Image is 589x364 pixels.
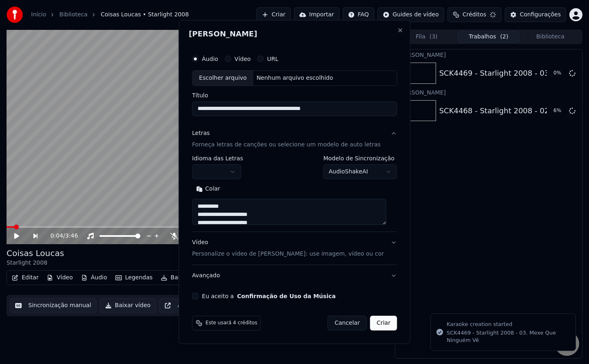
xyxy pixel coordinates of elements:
p: Forneça letras de canções ou selecione um modelo de auto letras [192,141,381,149]
button: LetrasForneça letras de canções ou selecione um modelo de auto letras [192,123,397,155]
button: VídeoPersonalize o vídeo de [PERSON_NAME]: use imagem, vídeo ou cor [192,232,397,265]
div: Vídeo [192,238,384,258]
div: Letras [192,129,210,137]
div: Nenhum arquivo escolhido [253,74,336,82]
button: Colar [192,182,225,195]
span: Este usará 4 créditos [206,320,257,326]
button: Eu aceito a [237,293,336,299]
label: Modelo de Sincronização [323,155,397,161]
button: Avançado [192,265,397,286]
label: Título [192,92,397,98]
label: Vídeo [234,56,251,62]
label: Eu aceito a [202,293,336,299]
div: Escolher arquivo [193,71,254,85]
button: Cancelar [328,316,367,330]
label: URL [267,56,279,62]
h2: [PERSON_NAME] [189,30,400,38]
p: Personalize o vídeo de [PERSON_NAME]: use imagem, vídeo ou cor [192,250,384,258]
div: LetrasForneça letras de canções ou selecione um modelo de auto letras [192,155,397,231]
label: Áudio [202,56,218,62]
button: Criar [370,316,397,330]
label: Idioma das Letras [192,155,243,161]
